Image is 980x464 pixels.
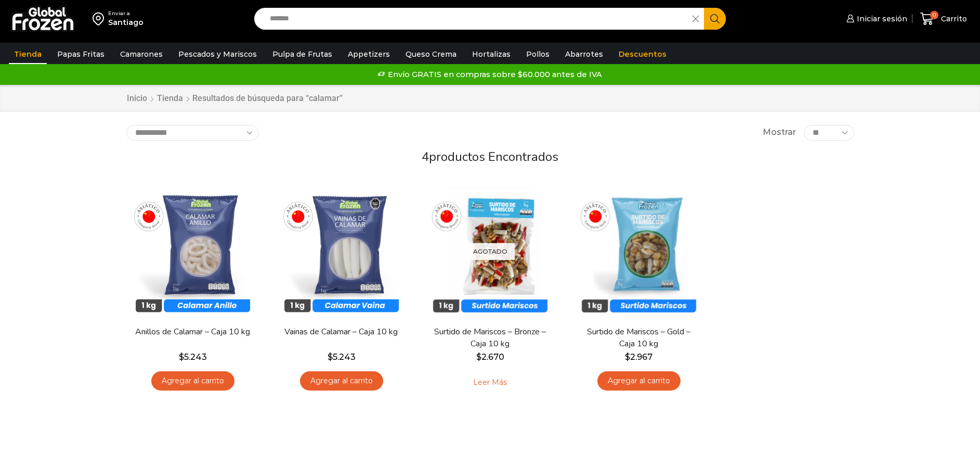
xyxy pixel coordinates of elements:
div: Enviar a [108,10,143,17]
span: $ [476,352,481,362]
a: Pollos [521,44,555,64]
button: Search button [704,8,726,30]
a: Surtido de Mariscos – Gold – Caja 10 kg [579,326,698,350]
a: Camarones [115,44,168,64]
a: Queso Crema [400,44,462,64]
p: Agotado [466,243,515,260]
a: Surtido de Mariscos – Bronze – Caja 10 kg [430,326,550,350]
span: Carrito [938,14,967,24]
bdi: 2.670 [476,352,504,362]
span: 4 [422,148,429,165]
a: Pescados y Mariscos [173,44,262,64]
span: Mostrar [763,127,796,139]
a: Abarrotes [560,44,608,64]
div: Santiago [108,17,143,28]
a: Descuentos [613,44,672,64]
a: Papas Fritas [52,44,110,64]
h1: Resultados de búsqueda para “calamar” [192,93,343,103]
a: Inicio [126,93,148,105]
a: Vainas de Calamar – Caja 10 kg [281,326,401,338]
span: $ [625,352,630,362]
span: 0 [930,11,938,19]
span: $ [179,352,184,362]
a: Pulpa de Frutas [267,44,337,64]
bdi: 5.243 [179,352,207,362]
a: Leé más sobre “Surtido de Mariscos - Bronze - Caja 10 kg” [457,371,523,393]
span: Iniciar sesión [854,14,907,24]
a: Tienda [156,93,184,105]
a: Agregar al carrito: “Anillos de Calamar - Caja 10 kg” [151,371,234,391]
a: Hortalizas [467,44,516,64]
a: Anillos de Calamar – Caja 10 kg [133,326,252,338]
nav: Breadcrumb [126,93,343,105]
bdi: 5.243 [328,352,356,362]
a: Agregar al carrito: “Surtido de Mariscos - Gold - Caja 10 kg” [597,371,681,391]
a: Appetizers [343,44,395,64]
bdi: 2.967 [625,352,652,362]
a: Agregar al carrito: “Vainas de Calamar - Caja 10 kg” [300,371,383,391]
a: Tienda [9,44,47,64]
a: Iniciar sesión [844,8,907,29]
img: address-field-icon.svg [93,10,108,28]
select: Pedido de la tienda [126,125,259,141]
span: productos encontrados [429,148,558,165]
a: 0 Carrito [918,7,970,31]
span: $ [328,352,333,362]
